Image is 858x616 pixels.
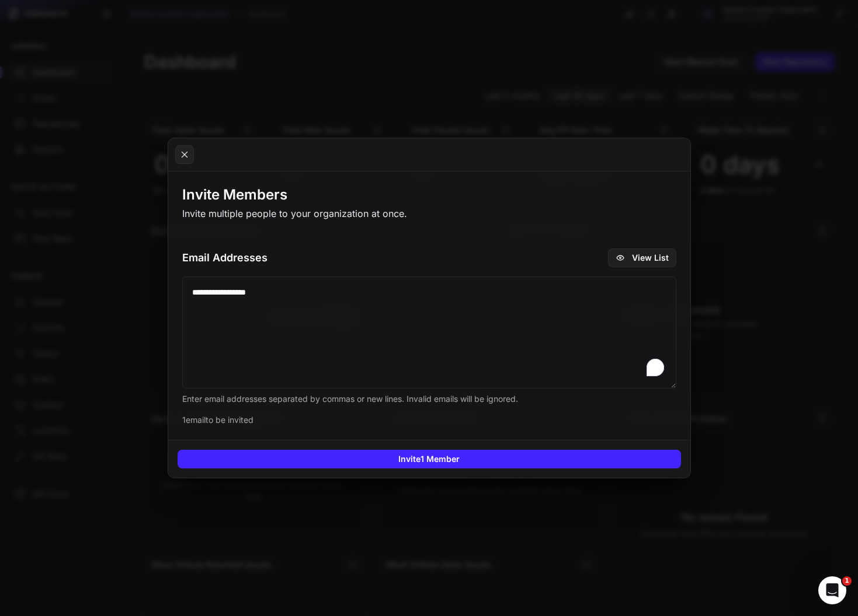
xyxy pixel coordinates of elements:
span: 1 [842,576,852,586]
div: 1 email to be invited [182,414,676,426]
p: Enter email addresses separated by commas or new lines. Invalid emails will be ignored. [182,393,676,405]
h3: Email Addresses [182,250,268,266]
h3: Invite Members [182,185,287,204]
div: Invite multiple people to your organization at once. [182,206,407,220]
button: Invite1 Member [178,450,681,468]
iframe: Intercom live chat [818,576,846,604]
button: View List [608,249,676,267]
textarea: To enrich screen reader interactions, please activate Accessibility in Grammarly extension settings [182,276,676,388]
